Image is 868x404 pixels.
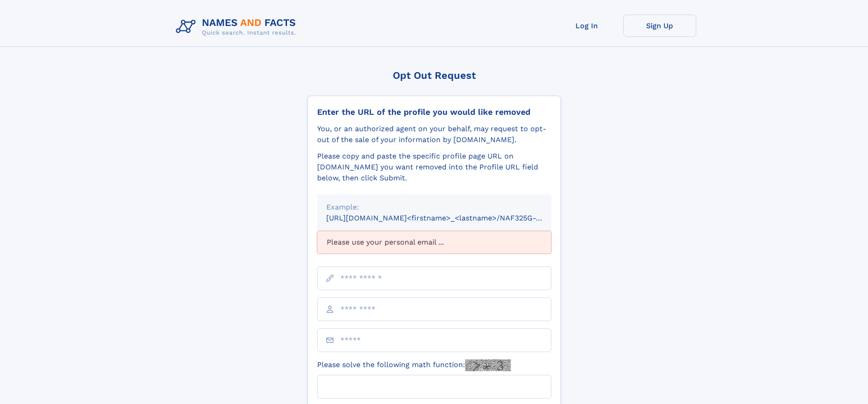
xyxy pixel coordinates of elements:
div: Example: [326,202,542,213]
div: Opt Out Request [308,70,561,81]
div: Please use your personal email ... [317,231,551,254]
div: Please copy and paste the specific profile page URL on [DOMAIN_NAME] you want removed into the Pr... [317,151,551,184]
img: Logo Names and Facts [172,15,303,39]
label: Please solve the following math function: [317,359,511,371]
div: Enter the URL of the profile you would like removed [317,107,551,117]
a: Sign Up [623,15,696,37]
div: You, or an authorized agent on your behalf, may request to opt-out of the sale of your informatio... [317,123,551,145]
small: [URL][DOMAIN_NAME]<firstname>_<lastname>/NAF325G-xxxxxxxx [326,214,569,222]
a: Log In [550,15,623,37]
